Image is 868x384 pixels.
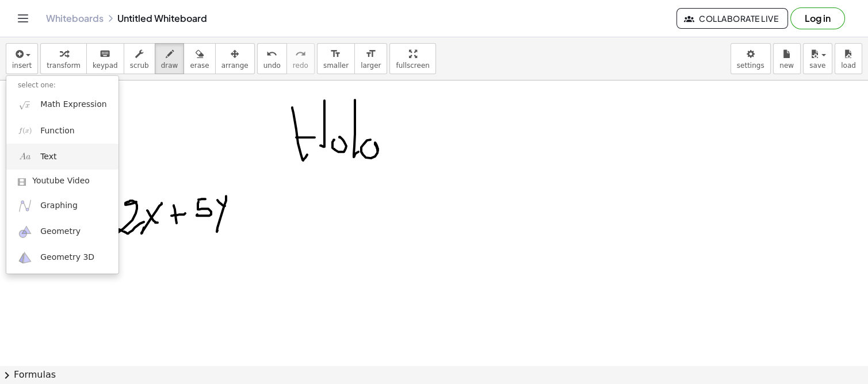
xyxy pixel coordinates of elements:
img: sqrt_x.png [18,98,32,112]
button: keyboardkeypad [86,43,124,74]
a: Text [6,144,118,170]
span: Youtube Video [32,175,90,187]
span: Geometry [40,226,81,237]
img: f_x.png [18,124,32,138]
li: select one: [6,79,118,92]
i: redo [295,47,306,61]
button: format_sizelarger [354,43,387,74]
span: save [809,62,825,70]
i: undo [266,47,277,61]
i: keyboard [100,47,110,61]
button: Log in [790,7,845,29]
a: Math Expression [6,92,118,118]
span: Text [40,151,56,163]
a: Whiteboards [46,13,104,24]
img: ggb-graphing.svg [18,198,32,213]
span: undo [263,62,281,70]
button: arrange [215,43,255,74]
button: redoredo [286,43,315,74]
button: scrub [124,43,155,74]
button: Toggle navigation [14,9,32,28]
a: Graphing [6,193,118,218]
button: save [803,43,832,74]
span: transform [47,62,81,70]
button: fullscreen [389,43,435,74]
button: settings [731,43,771,74]
i: format_size [330,47,341,61]
span: load [841,62,856,70]
a: Geometry 3D [6,245,118,271]
img: ggb-3d.svg [18,251,32,265]
span: insert [12,62,32,70]
a: Youtube Video [6,170,118,193]
span: keypad [93,62,118,70]
span: redo [293,62,308,70]
span: erase [190,62,209,70]
button: draw [155,43,185,74]
span: draw [161,62,178,70]
span: larger [361,62,381,70]
img: ggb-geometry.svg [18,225,32,239]
span: Math Expression [40,99,106,110]
span: smaller [323,62,349,70]
a: Geometry [6,219,118,245]
span: arrange [221,62,248,70]
span: Function [40,125,75,137]
span: Collaborate Live [686,13,778,24]
i: format_size [365,47,376,61]
span: new [779,62,794,70]
span: Graphing [40,200,78,212]
button: new [773,43,801,74]
a: Function [6,118,118,144]
button: format_sizesmaller [317,43,355,74]
button: erase [183,43,215,74]
button: transform [40,43,87,74]
span: fullscreen [396,62,429,70]
button: load [835,43,862,74]
span: Geometry 3D [40,252,94,263]
span: scrub [130,62,149,70]
button: insert [6,43,38,74]
button: undoundo [257,43,287,74]
span: settings [737,62,764,70]
button: Collaborate Live [676,8,788,29]
img: Aa.png [18,149,32,164]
